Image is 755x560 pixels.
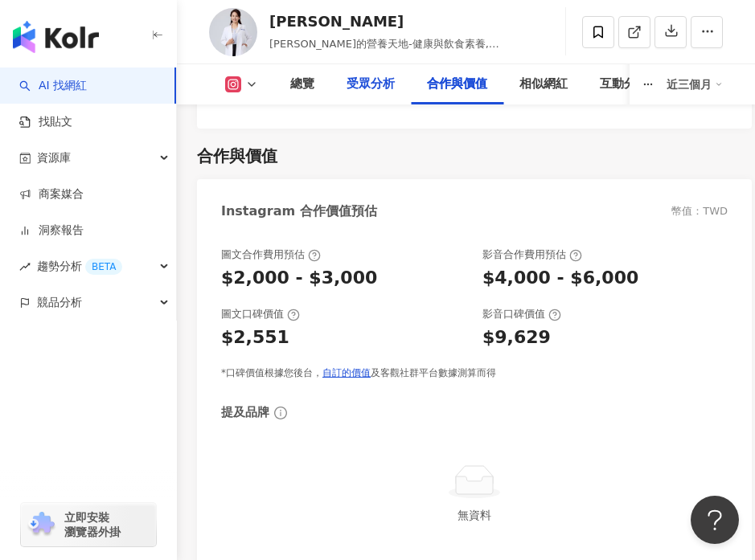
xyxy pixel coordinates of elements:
[209,8,257,56] img: KOL Avatar
[322,367,371,378] a: 自訂的價值
[19,186,84,202] a: 商案媒合
[37,248,122,284] span: 趨勢分析
[19,261,31,272] span: rise
[221,307,300,321] div: 圖文口碑價值
[21,503,156,546] a: chrome extension立即安裝 瀏覽器外掛
[19,223,84,239] a: 洞察報告
[13,21,99,53] img: logo
[37,140,71,176] span: 資源庫
[221,404,269,421] div: 提及品牌
[19,114,72,130] a: 找貼文
[26,512,57,538] img: chrome extension
[197,145,277,167] div: 合作與價值
[290,75,314,94] div: 總覽
[221,366,728,380] div: *口碑價值根據您後台， 及客觀社群平台數據測算而得
[221,266,377,291] div: $2,000 - $3,000
[427,75,487,94] div: 合作與價值
[482,325,551,350] div: $9,629
[228,506,721,524] div: 無資料
[482,307,561,321] div: 影音口碑價值
[482,247,582,262] div: 影音合作費用預估
[221,202,377,220] div: Instagram 合作價值預估
[221,325,289,350] div: $2,551
[347,75,395,94] div: 受眾分析
[272,404,289,422] span: info-circle
[600,75,648,94] div: 互動分析
[519,75,568,94] div: 相似網紅
[269,38,499,66] span: [PERSON_NAME]的營養天地-健康與飲食素養, wanpin_li_dietitian
[667,72,723,97] div: 近三個月
[691,496,739,544] iframe: Help Scout Beacon - Open
[269,11,541,31] div: [PERSON_NAME]
[19,78,87,94] a: searchAI 找網紅
[64,510,121,539] span: 立即安裝 瀏覽器外掛
[85,259,122,275] div: BETA
[671,204,728,219] div: 幣值：TWD
[482,266,638,291] div: $4,000 - $6,000
[37,284,82,321] span: 競品分析
[221,247,321,262] div: 圖文合作費用預估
